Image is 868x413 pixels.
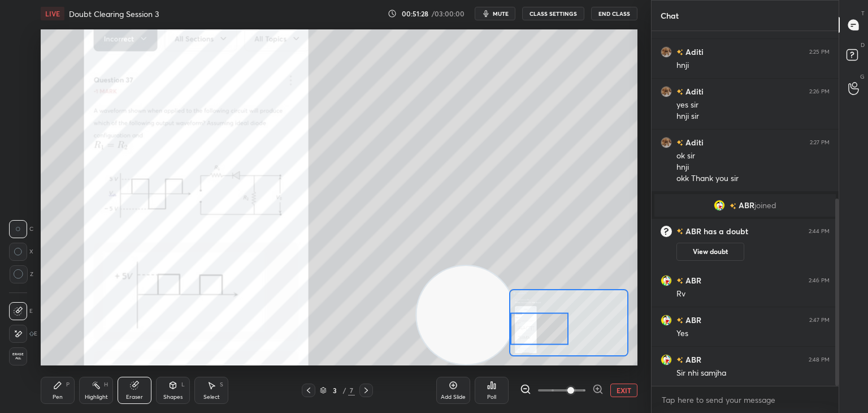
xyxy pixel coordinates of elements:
div: Rv [676,289,830,300]
img: no-rating-badge.077c3623.svg [730,203,736,209]
div: X [9,243,33,261]
button: mute [475,7,515,20]
img: 4e2e709ec3e74370873638e3f6f0102b.jpg [661,275,672,286]
div: 3 [329,387,340,394]
div: E [9,302,33,320]
img: no-rating-badge.077c3623.svg [676,89,683,95]
div: LIVE [41,7,64,20]
div: Z [9,265,33,283]
div: 7 [348,385,355,395]
h6: ABR [683,314,701,326]
img: f9e8449c30a94f04973e2b4bcd3c9186.jpg [661,86,672,97]
div: L [181,382,185,388]
div: Eraser [126,394,143,400]
div: C [9,220,33,238]
h6: ABR [683,226,701,236]
button: CLASS SETTINGS [522,7,584,20]
h6: ABR [683,354,701,365]
div: 2:48 PM [809,356,830,363]
img: no-rating-badge.077c3623.svg [676,317,683,324]
span: has a doubt [701,226,748,236]
img: 4e2e709ec3e74370873638e3f6f0102b.jpg [661,354,672,365]
div: H [104,382,108,388]
h6: Aditi [683,85,704,97]
img: no-rating-badge.077c3623.svg [676,226,683,236]
img: no-rating-badge.077c3623.svg [676,278,683,284]
button: EXIT [610,384,637,397]
img: f9e8449c30a94f04973e2b4bcd3c9186.jpg [661,46,672,58]
img: no-rating-badge.077c3623.svg [676,357,683,363]
img: 4e2e709ec3e74370873638e3f6f0102b.jpg [714,200,725,211]
h6: Aditi [683,46,704,58]
span: joined [754,201,776,210]
div: Shapes [163,394,183,400]
span: mute [493,10,509,18]
div: 2:44 PM [809,228,830,235]
span: ABR [739,201,754,210]
p: Chat [652,1,688,31]
div: 2:26 PM [809,88,830,95]
p: G [860,72,865,81]
div: Sir nhi samjha [676,368,830,379]
img: no-rating-badge.077c3623.svg [676,49,683,55]
img: no-rating-badge.077c3623.svg [676,140,683,146]
button: End Class [591,7,637,20]
div: okk Thank you sir [676,173,830,184]
div: yes sir [676,100,830,111]
div: 2:46 PM [809,277,830,284]
div: hnji [676,60,830,71]
div: hnji [676,162,830,173]
div: ok sir [676,150,830,162]
img: f9e8449c30a94f04973e2b4bcd3c9186.jpg [661,137,672,148]
div: / [342,387,346,394]
div: Highlight [85,394,108,400]
div: 2:25 PM [809,49,830,55]
p: D [861,41,865,49]
div: Pen [53,394,63,400]
div: Select [203,394,220,400]
div: 2:47 PM [809,317,830,324]
div: grid [652,31,839,386]
span: Erase all [10,352,27,360]
div: Add Slide [441,394,466,400]
p: T [861,9,865,18]
div: S [220,382,223,388]
img: 4e2e709ec3e74370873638e3f6f0102b.jpg [661,315,672,326]
div: Poll [487,394,496,400]
div: Yes [676,328,830,339]
h4: Doubt Clearing Session 3 [69,8,159,19]
h6: Aditi [683,136,704,148]
div: E [9,325,37,343]
div: 2:27 PM [810,139,830,146]
button: View doubt [676,243,744,261]
div: P [66,382,70,388]
div: hnji sir [676,111,830,122]
h6: ABR [683,274,701,286]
